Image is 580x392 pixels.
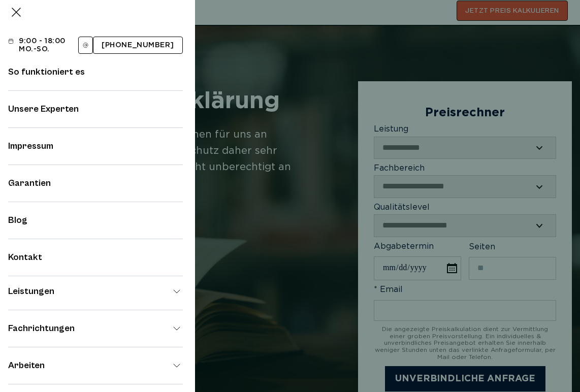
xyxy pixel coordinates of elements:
[8,215,27,225] a: Blog
[8,178,51,188] a: Garantien
[8,67,85,77] a: So funktioniert es
[8,4,24,20] img: Menu close
[8,285,183,298] a: Leistungen
[8,104,79,114] a: Unsere Experten
[8,360,183,372] a: Arbeiten
[93,37,183,54] a: [PHONE_NUMBER]
[8,322,183,335] a: Fachrichtungen
[19,37,74,53] span: 9:00 - 18:00 Mo.-So.
[8,141,53,151] a: Impressum
[102,41,174,49] span: [PHONE_NUMBER]
[8,252,42,263] a: Kontakt
[83,41,88,49] img: Email
[8,37,14,45] img: Schedule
